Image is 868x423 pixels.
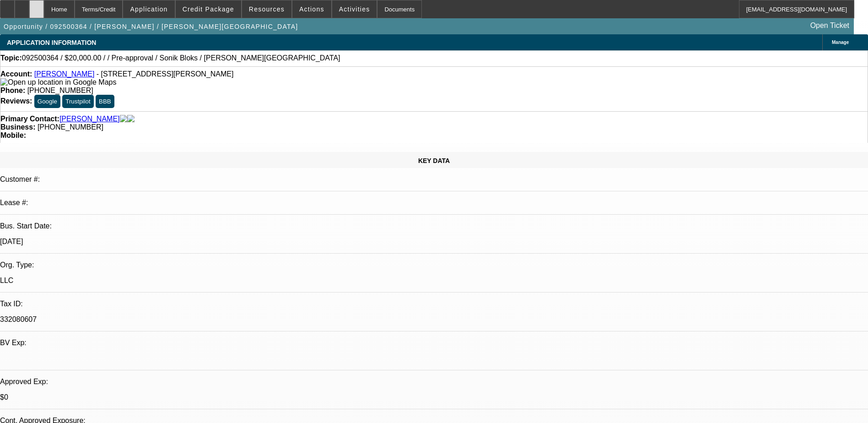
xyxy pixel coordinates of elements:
[34,95,60,108] button: Google
[22,54,340,62] span: 092500364 / $20,000.00 / / Pre-approval / Sonik Bloks / [PERSON_NAME][GEOGRAPHIC_DATA]
[0,115,59,123] strong: Primary Contact:
[59,115,120,123] a: [PERSON_NAME]
[176,0,241,18] button: Credit Package
[130,5,167,13] span: Application
[0,78,116,86] a: View Google Maps
[0,87,25,94] strong: Phone:
[4,23,298,30] span: Opportunity / 092500364 / [PERSON_NAME] / [PERSON_NAME][GEOGRAPHIC_DATA]
[418,157,450,164] span: KEY DATA
[38,123,103,131] span: [PHONE_NUMBER]
[27,87,93,94] span: [PHONE_NUMBER]
[0,97,32,105] strong: Reviews:
[34,70,95,78] a: [PERSON_NAME]
[127,115,135,123] img: linkedin-icon.png
[7,39,96,46] span: APPLICATION INFORMATION
[62,95,93,108] button: Trustpilot
[0,70,32,78] strong: Account:
[0,54,22,62] strong: Topic:
[123,0,174,18] button: Application
[97,70,234,78] span: - [STREET_ADDRESS][PERSON_NAME]
[0,123,35,131] strong: Business:
[299,5,324,13] span: Actions
[292,0,331,18] button: Actions
[120,115,127,123] img: facebook-icon.png
[832,40,849,45] span: Manage
[242,0,291,18] button: Resources
[0,78,116,87] img: Open up location in Google Maps
[339,5,370,13] span: Activities
[332,0,377,18] button: Activities
[0,131,26,139] strong: Mobile:
[807,18,853,33] a: Open Ticket
[96,95,114,108] button: BBB
[249,5,285,13] span: Resources
[183,5,234,13] span: Credit Package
